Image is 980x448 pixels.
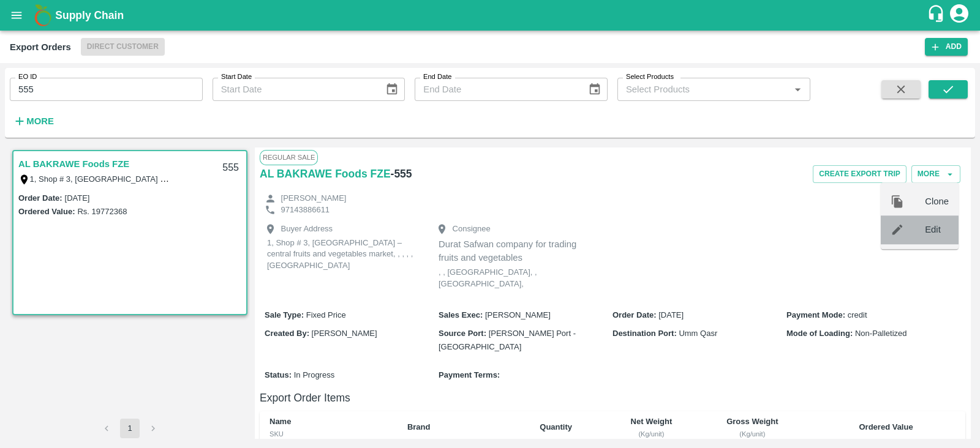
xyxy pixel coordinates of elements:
button: More [911,165,960,183]
h6: Export Order Items [260,389,965,406]
b: Sale Type : [265,310,304,319]
b: Created By : [265,329,309,338]
button: Create Export Trip [813,165,906,183]
strong: More [26,116,54,126]
b: Gross Weight [726,417,778,426]
b: Ordered Value [859,422,913,431]
b: Payment Terms : [439,370,500,379]
label: Rs. 19772368 [77,207,127,216]
button: Add [925,38,968,56]
button: Choose date [380,78,404,101]
div: account of current user [948,2,970,28]
h6: - 555 [391,165,412,182]
div: customer-support [927,4,948,26]
button: More [10,111,57,132]
p: , , [GEOGRAPHIC_DATA], , [GEOGRAPHIC_DATA], [439,267,586,289]
p: Durat Safwan company for trading fruits and vegetables [439,237,586,265]
label: EO ID [18,72,37,82]
div: (Kg/unit) [614,428,688,439]
b: Name [269,417,291,426]
label: Ordered Value: [18,207,75,216]
label: Select Products [626,72,674,82]
b: Status : [265,370,292,379]
input: End Date [415,78,578,101]
div: SKU [269,428,388,439]
span: [PERSON_NAME] [485,310,551,319]
b: Sales Exec : [439,310,483,319]
span: Regular Sale [260,150,318,165]
button: open drawer [2,1,31,29]
b: Source Port : [439,329,486,338]
p: Consignee [453,223,491,235]
b: Payment Mode : [786,310,845,319]
span: [PERSON_NAME] [312,329,377,338]
b: Order Date : [612,310,657,319]
span: [DATE] [658,310,684,319]
p: 1, Shop # 3, [GEOGRAPHIC_DATA] – central fruits and vegetables market, , , , , [GEOGRAPHIC_DATA] [267,237,414,272]
div: Edit [881,216,959,244]
a: AL BAKRAWE Foods FZE [18,156,129,172]
p: Buyer Address [281,223,333,235]
button: page 1 [120,419,140,438]
span: Umm Qasr [679,329,717,338]
input: Start Date [213,78,375,101]
div: Export Orders [10,39,71,55]
b: Quantity [540,422,572,431]
label: 1, Shop # 3, [GEOGRAPHIC_DATA] – central fruits and vegetables market, , , , , [GEOGRAPHIC_DATA] [30,174,398,184]
span: Non-Palletized [855,329,907,338]
label: [DATE] [65,193,90,203]
span: credit [848,310,867,319]
b: Net Weight [631,417,673,426]
div: (Kg/unit) [708,428,797,439]
label: Order Date : [18,193,62,203]
a: AL BAKRAWE Foods FZE [260,165,391,182]
label: Start Date [221,72,252,82]
span: Fixed Price [306,310,346,319]
b: Brand [407,422,431,431]
b: Mode of Loading : [786,329,853,338]
p: [PERSON_NAME] [281,193,347,204]
b: Destination Port : [612,329,677,338]
input: Select Products [621,81,786,97]
button: Open [790,81,805,97]
b: Supply Chain [55,9,124,21]
img: logo [31,3,55,28]
div: 555 [215,154,246,182]
a: Supply Chain [55,7,927,24]
p: 97143886611 [281,204,330,216]
span: [PERSON_NAME] Port - [GEOGRAPHIC_DATA] [439,329,576,351]
label: End Date [423,72,451,82]
input: Enter EO ID [10,78,203,101]
div: Clone [881,187,959,215]
span: Edit [925,223,949,237]
button: Choose date [583,78,606,101]
nav: pagination navigation [95,419,165,438]
span: Clone [925,195,949,208]
span: In Progress [294,370,334,379]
